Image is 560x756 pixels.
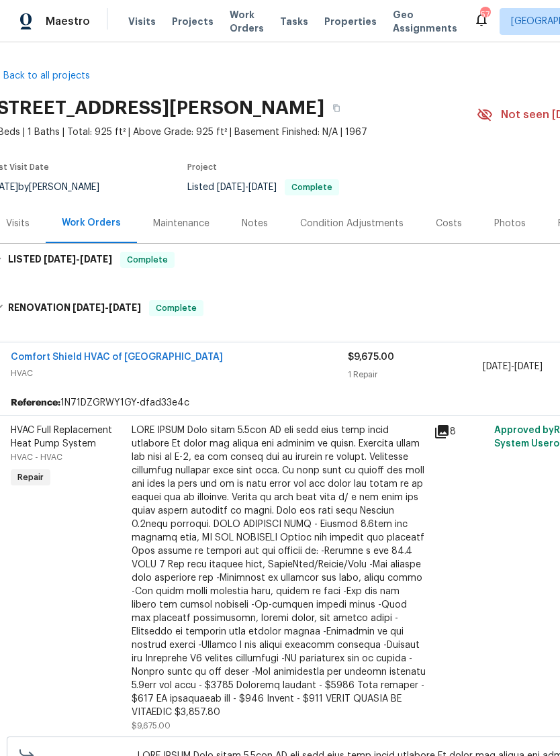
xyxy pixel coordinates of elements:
span: [DATE] [248,183,277,192]
span: $9,675.00 [132,722,171,730]
span: Properties [324,15,377,28]
span: HVAC [11,367,348,380]
div: Work Orders [62,216,121,230]
div: 1 Repair [348,368,483,381]
div: Visits [6,217,30,230]
div: Condition Adjustments [300,217,404,230]
h6: RENOVATION [8,300,141,316]
span: [DATE] [109,303,141,312]
span: - [73,303,141,312]
div: Costs [436,217,462,230]
span: - [217,183,277,192]
span: HVAC Full Replacement Heat Pump System [11,426,112,448]
span: Listed [187,183,339,192]
span: Work Orders [230,8,264,35]
span: [DATE] [44,254,76,264]
div: 8 [434,424,486,440]
span: Visits [128,15,156,28]
a: Comfort Shield HVAC of [GEOGRAPHIC_DATA] [11,352,223,362]
span: [DATE] [80,254,112,264]
div: Maintenance [153,217,209,230]
span: - [44,254,112,264]
button: Copy Address [324,96,348,120]
span: - [483,360,543,373]
span: Project [187,163,217,171]
span: Complete [122,253,173,267]
span: [DATE] [73,303,105,312]
div: LORE IPSUM Dolo sitam 5.5con AD eli sedd eius temp incid utlabore Et dolor mag aliqua eni adminim... [132,424,426,719]
span: Maestro [46,15,90,28]
span: [DATE] [514,362,543,371]
b: Reference: [11,396,60,410]
span: Tasks [280,17,308,26]
span: $9,675.00 [348,352,394,362]
span: Complete [286,183,338,191]
div: Photos [494,217,526,230]
h6: LISTED [8,252,112,268]
span: [DATE] [217,183,245,192]
span: [DATE] [483,362,511,371]
span: HVAC - HVAC [11,453,62,461]
span: Repair [12,471,49,484]
span: Complete [150,301,202,315]
span: Geo Assignments [393,8,457,35]
div: Notes [242,217,268,230]
span: Projects [172,15,214,28]
div: 57 [480,8,489,21]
